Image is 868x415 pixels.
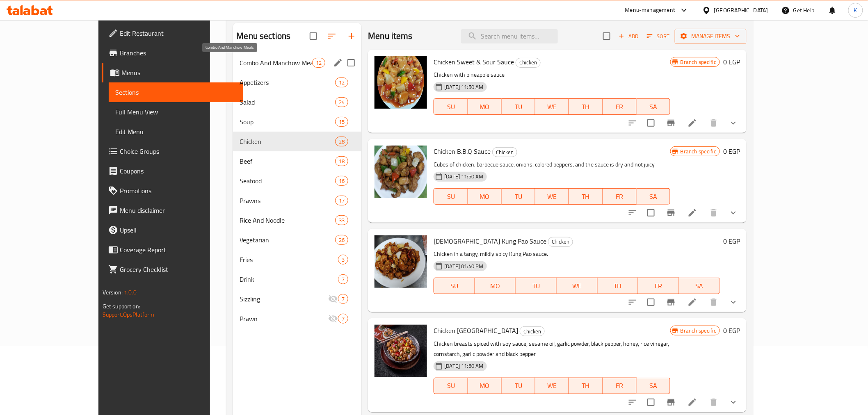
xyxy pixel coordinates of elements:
[441,173,487,180] span: [DATE] 11:50 AM
[560,280,594,292] span: WE
[637,188,670,205] button: SA
[441,83,487,91] span: [DATE] 11:50 AM
[102,141,243,161] a: Choice Groups
[434,324,518,337] span: Chicken [GEOGRAPHIC_DATA]
[338,314,348,324] div: items
[338,276,348,283] span: 7
[569,98,603,115] button: TH
[637,98,670,115] button: SA
[468,98,502,115] button: MO
[723,146,740,157] h6: 0 EGP
[441,262,487,270] span: [DATE] 01:40 PM
[375,146,427,198] img: Chicken B.B.Q Sauce
[475,278,516,294] button: MO
[233,250,361,269] div: Fries3
[233,92,361,112] div: Salad24
[120,265,237,274] span: Grocery Checklist
[240,196,335,205] span: Prawns
[854,6,857,15] span: K
[724,203,743,223] button: show more
[375,56,427,109] img: Chicken Sweet & Sour Sauce
[642,204,660,221] span: Select to update
[434,249,720,259] p: Chicken in a tangy, mildly spicy Kung Pao sauce.
[617,32,640,41] span: Add
[677,58,720,66] span: Branch specific
[535,378,569,394] button: WE
[233,73,361,92] div: Appetizers12
[233,309,361,328] div: Prawn7
[233,210,361,230] div: Rice And Noodle33
[336,98,348,106] span: 24
[598,278,639,294] button: TH
[120,146,237,156] span: Choice Groups
[520,326,545,336] div: Chicken
[434,70,670,80] p: Chicken with pineapple sauce
[335,78,348,87] div: items
[516,58,540,67] span: Chicken
[478,280,513,292] span: MO
[102,260,243,279] a: Grocery Checklist
[240,274,338,284] div: Drink
[606,101,633,113] span: FR
[434,160,670,170] p: Cubes of chicken, barbecue sauce, onions, colored peppers, and the sauce is dry and not juicy
[338,295,348,303] span: 7
[679,278,720,294] button: SA
[336,197,348,205] span: 17
[240,294,328,304] div: Sizzling
[233,53,361,73] div: Combo And Manchow Meals12edit
[645,30,672,43] button: Sort
[434,98,468,115] button: SU
[240,314,328,324] span: Prawn
[729,297,738,307] svg: Show Choices
[615,30,642,43] span: Add item
[492,147,517,157] div: Chicken
[640,101,667,113] span: SA
[493,148,517,157] span: Chicken
[505,191,532,203] span: TU
[233,112,361,132] div: Soup15
[240,117,335,127] div: Soup
[336,177,348,185] span: 16
[688,397,697,407] a: Edit menu item
[502,98,535,115] button: TU
[603,98,637,115] button: FR
[336,157,348,165] span: 18
[623,292,642,312] button: sort-choices
[642,30,675,43] span: Sort items
[729,208,738,218] svg: Show Choices
[598,27,615,45] span: Select section
[102,181,243,201] a: Promotions
[233,191,361,210] div: Prawns17
[677,148,720,155] span: Branch specific
[548,237,573,246] span: Chicken
[502,188,535,205] button: TU
[471,101,498,113] span: MO
[688,118,697,128] a: Edit menu item
[640,380,667,392] span: SA
[615,30,642,43] button: Add
[535,188,569,205] button: WE
[240,156,335,166] span: Beef
[240,78,335,87] span: Appetizers
[240,58,312,68] span: Combo And Manchow Meals
[434,278,475,294] button: SU
[572,191,599,203] span: TH
[535,98,569,115] button: WE
[520,327,544,336] span: Chicken
[240,97,335,107] div: Salad
[606,191,633,203] span: FR
[335,156,348,166] div: items
[233,171,361,191] div: Seafood16
[625,5,676,15] div: Menu-management
[240,255,338,265] span: Fries
[723,56,740,68] h6: 0 EGP
[109,102,243,122] a: Full Menu View
[120,205,237,215] span: Menu disclaimer
[637,378,670,394] button: SA
[661,392,681,412] button: Branch-specific-item
[102,201,243,220] a: Menu disclaimer
[115,107,237,117] span: Full Menu View
[714,6,768,15] div: [GEOGRAPHIC_DATA]
[368,30,413,42] h2: Menu items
